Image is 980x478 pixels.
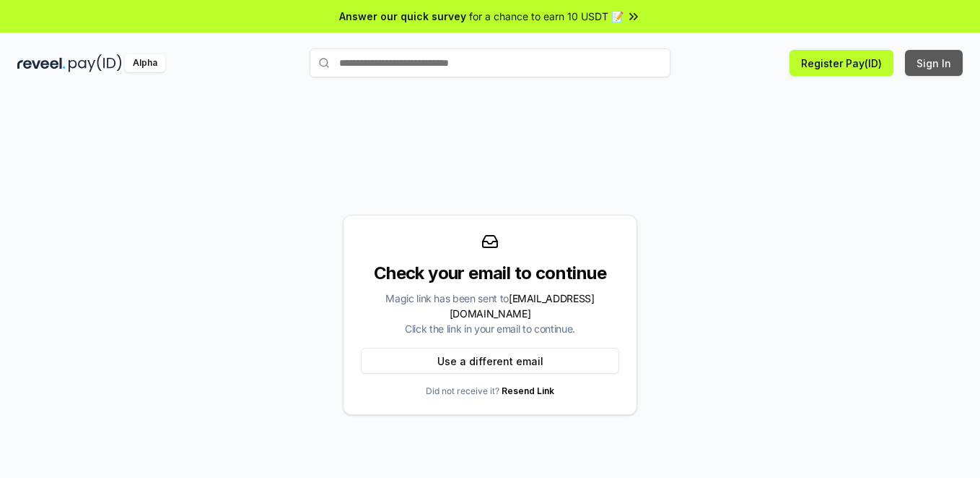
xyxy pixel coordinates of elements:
[905,50,963,76] button: Sign In
[450,292,595,320] span: [EMAIL_ADDRESS][DOMAIN_NAME]
[502,385,554,396] a: Resend Link
[339,9,466,24] span: Answer our quick survey
[69,54,122,72] img: pay_id
[426,385,554,397] p: Did not receive it?
[17,54,66,72] img: reveel_dark
[361,291,619,336] div: Magic link has been sent to Click the link in your email to continue.
[361,348,619,374] button: Use a different email
[789,50,893,76] button: Register Pay(ID)
[469,9,624,24] span: for a chance to earn 10 USDT 📝
[361,262,619,285] div: Check your email to continue
[125,54,165,72] div: Alpha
